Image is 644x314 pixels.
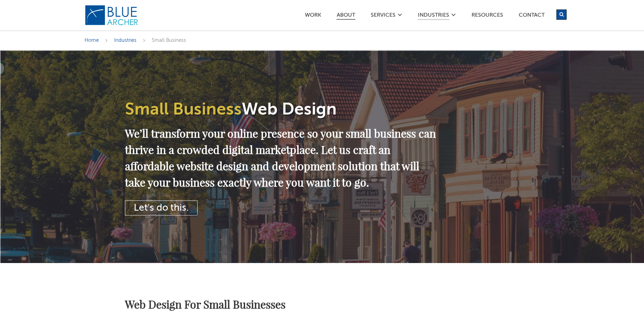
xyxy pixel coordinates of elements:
[370,13,396,20] a: SERVICES
[85,5,139,26] img: Blue Archer Logo
[85,38,99,43] a: Home
[305,13,321,20] a: Work
[336,13,355,20] a: ABOUT
[418,13,449,20] a: Industries
[125,299,437,310] h2: Web Design For Small Businesses
[125,200,198,215] a: Let's do this.
[125,101,242,118] span: Small Business
[471,13,503,20] a: Resources
[125,101,437,118] h1: Web Design
[125,125,437,190] h2: We’ll transform your online presence so your small business can thrive in a crowded digital marke...
[518,13,545,20] a: Contact
[114,38,136,43] a: Industries
[152,38,186,43] span: Small Business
